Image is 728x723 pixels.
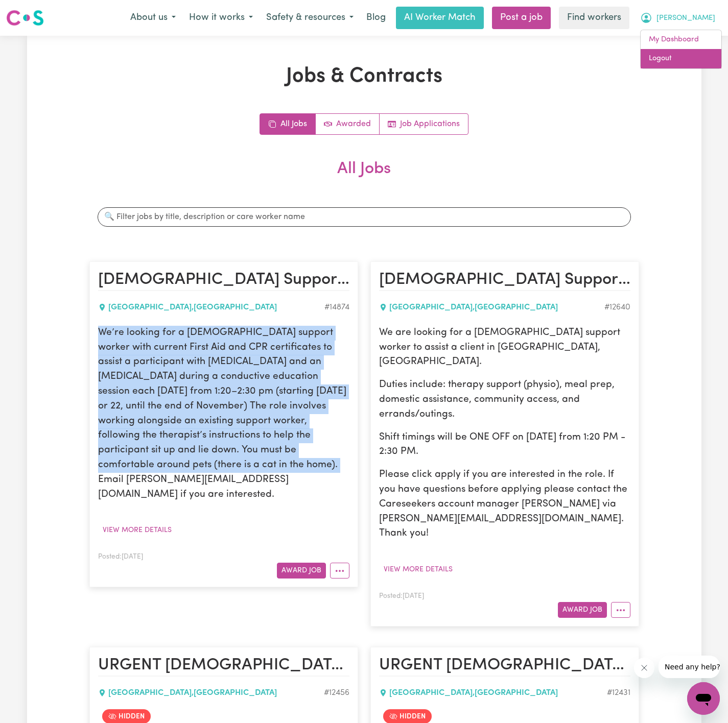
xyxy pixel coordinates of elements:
button: View more details [379,562,457,577]
button: How it works [182,7,260,29]
div: [GEOGRAPHIC_DATA] , [GEOGRAPHIC_DATA] [379,301,604,314]
span: Posted: [DATE] [98,553,143,560]
h1: Jobs & Contracts [89,64,639,89]
button: More options [330,563,349,579]
a: Job applications [380,114,468,134]
a: Post a job [492,7,551,29]
span: Posted: [DATE] [379,593,424,599]
button: More options [611,602,630,618]
button: Award Job [277,563,326,579]
iframe: Message from company [659,656,720,678]
a: AI Worker Match [396,7,484,29]
img: Careseekers logo [6,9,44,27]
h2: All Jobs [89,159,639,195]
h2: URGENT Female Support Worker Needed Friday Fortnight in MACQUARIE PARK, NSW [98,656,349,676]
div: My Account [640,30,722,69]
button: Award Job [558,602,607,618]
a: Careseekers logo [6,6,44,30]
h2: Female Support Worker – Fridays 1:20–2:30 pm [98,270,349,291]
div: Job ID #12456 [324,687,349,699]
div: Job ID #12640 [604,301,630,314]
div: Job ID #14874 [324,301,349,314]
button: Safety & resources [260,7,360,29]
a: My Dashboard [641,30,721,50]
div: [GEOGRAPHIC_DATA] , [GEOGRAPHIC_DATA] [379,687,607,699]
h2: URGENT Female Support Worker Needed Friday Fortnight in MACQUARIE PARK, NSW [379,656,630,676]
button: About us [124,7,182,29]
p: Duties include: therapy support (physio), meal prep, domestic assistance, community access, and e... [379,378,630,422]
iframe: Close message [634,658,654,678]
iframe: Button to launch messaging window [687,682,720,715]
button: My Account [633,7,722,29]
button: View more details [98,522,176,538]
p: We are looking for a [DEMOGRAPHIC_DATA] support worker to assist a client in [GEOGRAPHIC_DATA], [... [379,326,630,370]
input: 🔍 Filter jobs by title, description or care worker name [98,207,631,227]
span: [PERSON_NAME] [656,13,715,24]
a: Active jobs [316,114,380,134]
span: Need any help? [6,7,62,15]
div: [GEOGRAPHIC_DATA] , [GEOGRAPHIC_DATA] [98,687,324,699]
a: All jobs [260,114,316,134]
div: Job ID #12431 [607,687,630,699]
p: Please click apply if you are interested in the role. If you have questions before applying pleas... [379,468,630,541]
p: We’re looking for a [DEMOGRAPHIC_DATA] support worker with current First Aid and CPR certificates... [98,326,349,502]
p: Shift timings will be ONE OFF on [DATE] from 1:20 PM - 2:30 PM. [379,430,630,460]
a: Blog [360,7,392,29]
div: [GEOGRAPHIC_DATA] , [GEOGRAPHIC_DATA] [98,301,324,314]
a: Find workers [559,7,629,29]
a: Logout [641,49,721,68]
h2: Female Support Worker Needed ONE OFF on 12/07 Friday in MACQUARIE PARK, NSW [379,270,630,291]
